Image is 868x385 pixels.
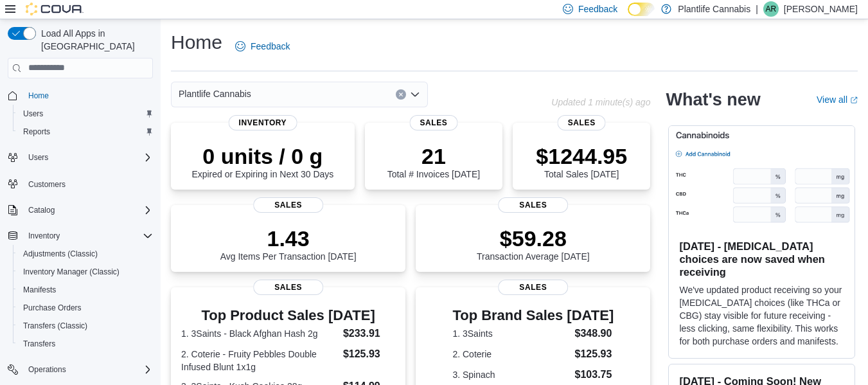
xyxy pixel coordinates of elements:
span: Purchase Orders [18,300,153,316]
dd: $103.75 [575,367,614,382]
span: Sales [558,115,606,130]
p: 21 [387,143,480,169]
p: Updated 1 minute(s) ago [551,97,650,107]
span: Operations [23,362,153,377]
button: Catalog [23,202,60,218]
p: [PERSON_NAME] [784,1,858,17]
span: Inventory [28,231,60,241]
span: Customers [28,179,66,190]
dt: 1. 3Saints - Black Afghan Hash 2g [181,327,338,340]
div: Total # Invoices [DATE] [387,143,480,179]
span: Sales [253,197,324,213]
span: Customers [23,175,153,192]
dd: $233.91 [343,326,395,341]
button: Inventory [3,227,158,245]
span: Catalog [23,202,153,218]
span: Sales [498,280,569,295]
button: Transfers (Classic) [13,317,158,335]
span: AR [766,1,777,17]
p: $59.28 [477,226,590,251]
span: Plantlife Cannabis [179,86,251,102]
dd: $348.90 [575,326,614,341]
h3: Top Brand Sales [DATE] [452,308,614,323]
button: Users [13,105,158,123]
a: Purchase Orders [18,300,87,316]
a: Adjustments (Classic) [18,246,103,262]
p: 1.43 [220,226,357,251]
button: Adjustments (Classic) [13,245,158,263]
h3: [DATE] - [MEDICAL_DATA] choices are now saved when receiving [679,240,844,278]
p: We've updated product receiving so your [MEDICAL_DATA] choices (like THCa or CBG) stay visible fo... [679,283,844,348]
span: Adjustments (Classic) [18,246,153,262]
button: Users [3,148,158,166]
span: Users [23,150,153,165]
span: Users [18,106,153,121]
p: Plantlife Cannabis [678,1,750,17]
span: Manifests [18,282,153,298]
span: Feedback [578,3,617,15]
dt: 1. 3Saints [452,327,569,340]
dd: $125.93 [343,346,395,362]
span: Users [28,152,48,163]
span: Inventory Manager (Classic) [18,264,153,280]
span: Inventory Manager (Classic) [23,267,120,277]
a: Users [18,106,48,121]
div: April Rose [763,1,779,17]
button: Manifests [13,281,158,299]
span: Inventory [23,228,153,244]
h3: Top Product Sales [DATE] [181,308,395,323]
span: Catalog [28,205,55,215]
span: Purchase Orders [23,303,82,313]
input: Dark Mode [628,3,655,16]
button: Operations [3,361,158,379]
button: Catalog [3,201,158,219]
button: Inventory Manager (Classic) [13,263,158,281]
h2: What's new [666,89,760,110]
button: Transfers [13,335,158,353]
div: Expired or Expiring in Next 30 Days [191,143,333,179]
span: Adjustments (Classic) [23,249,98,259]
span: Operations [28,364,66,375]
span: Reports [18,124,153,139]
div: Transaction Average [DATE] [477,226,590,262]
button: Open list of options [410,89,420,100]
dd: $125.93 [575,346,614,362]
span: Home [23,87,153,103]
button: Clear input [396,89,406,100]
button: Users [23,150,53,165]
span: Home [28,91,49,101]
dt: 2. Coterie [452,348,569,361]
div: Avg Items Per Transaction [DATE] [220,226,357,262]
span: Transfers [23,339,55,349]
button: Customers [3,174,158,193]
a: Transfers (Classic) [18,318,93,334]
button: Inventory [23,228,65,244]
a: Reports [18,124,55,139]
p: | [756,1,758,17]
span: Reports [23,127,50,137]
dt: 3. Spinach [452,368,569,381]
button: Purchase Orders [13,299,158,317]
a: Feedback [230,33,295,59]
button: Home [3,86,158,105]
img: Cova [26,3,84,15]
button: Reports [13,123,158,141]
p: 0 units / 0 g [191,143,333,169]
div: Total Sales [DATE] [536,143,627,179]
button: Operations [23,362,71,377]
a: Home [23,88,54,103]
span: Transfers (Classic) [23,321,87,331]
span: Sales [498,197,569,213]
p: $1244.95 [536,143,627,169]
span: Sales [409,115,457,130]
span: Transfers (Classic) [18,318,153,334]
span: Sales [253,280,324,295]
a: Customers [23,177,71,192]
a: Transfers [18,336,60,352]
dt: 2. Coterie - Fruity Pebbles Double Infused Blunt 1x1g [181,348,338,373]
span: Transfers [18,336,153,352]
a: Manifests [18,282,61,298]
h1: Home [171,30,222,55]
a: Inventory Manager (Classic) [18,264,125,280]
span: Load All Apps in [GEOGRAPHIC_DATA] [36,27,153,53]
